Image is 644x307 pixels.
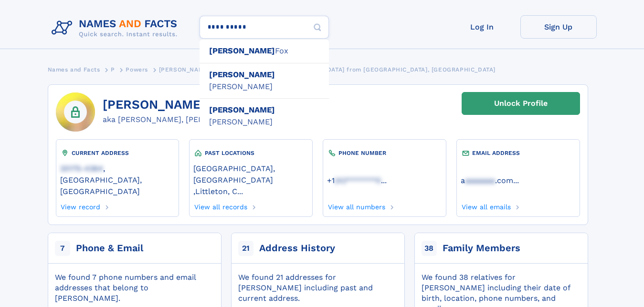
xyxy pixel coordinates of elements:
[60,148,175,158] div: CURRENT ADDRESS
[200,98,329,134] div: [PERSON_NAME]
[494,92,548,114] div: Unlock Profile
[462,92,580,115] a: Unlock Profile
[209,46,275,55] b: [PERSON_NAME]
[55,241,70,256] span: 7
[159,66,210,73] span: [PERSON_NAME]
[193,163,308,184] a: [GEOGRAPHIC_DATA], [GEOGRAPHIC_DATA]
[200,16,329,39] input: search input
[126,66,148,73] span: Powers
[444,15,520,39] a: Log In
[48,15,185,41] img: Logo Names and Facts
[103,114,319,125] div: aka [PERSON_NAME], [PERSON_NAME] [PERSON_NAME]..
[238,272,397,304] div: We found 21 addresses for [PERSON_NAME] including past and current address.
[461,175,513,185] a: aaaaaaaa.com
[461,200,511,211] a: View all emails
[195,186,243,196] a: Littleton, C...
[259,242,335,255] div: Address History
[238,241,253,256] span: 21
[200,63,329,99] div: [PERSON_NAME]
[520,15,597,39] a: Sign Up
[193,148,308,158] div: PAST LOCATIONS
[60,164,103,173] span: 20175-4364
[327,148,442,158] div: PHONE NUMBER
[60,200,101,211] a: View record
[111,63,115,75] a: P
[461,176,575,185] a: ...
[443,242,520,255] div: Family Members
[461,148,575,158] div: EMAIL ADDRESS
[48,63,100,75] a: Names and Facts
[193,200,247,211] a: View all records
[422,241,437,256] span: 38
[221,66,496,73] span: [PERSON_NAME], [DEMOGRAPHIC_DATA] from [GEOGRAPHIC_DATA], [GEOGRAPHIC_DATA]
[465,176,495,185] span: aaaaaaa
[60,163,175,196] a: 20175-4364, [GEOGRAPHIC_DATA], [GEOGRAPHIC_DATA]
[55,272,213,304] div: We found 7 phone numbers and email addresses that belong to [PERSON_NAME].
[327,200,385,211] a: View all numbers
[327,176,442,185] a: ...
[126,63,148,75] a: Powers
[76,242,143,255] div: Phone & Email
[209,105,275,114] b: [PERSON_NAME]
[111,66,115,73] span: P
[306,16,329,39] button: Search Button
[200,39,329,63] div: Fox
[159,63,210,75] a: [PERSON_NAME]
[193,158,308,200] div: ,
[209,70,275,79] b: [PERSON_NAME]
[103,98,319,112] h1: [PERSON_NAME], 63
